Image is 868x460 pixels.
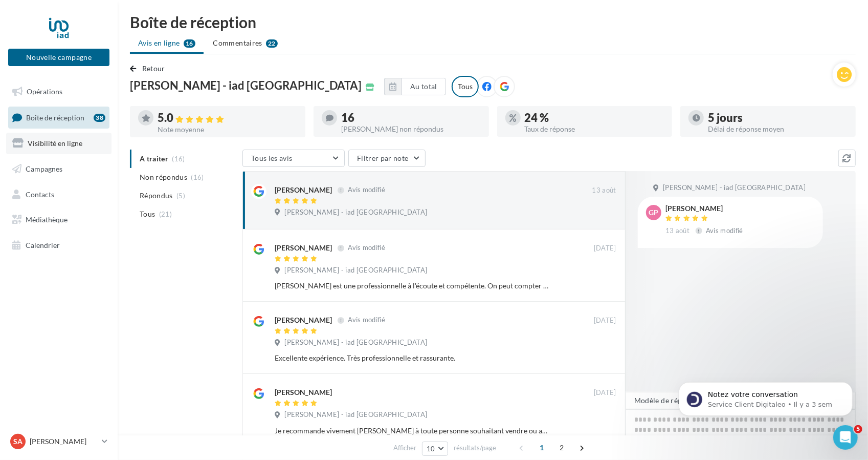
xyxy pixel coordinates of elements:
[6,209,112,231] a: Médiathèque
[706,226,743,235] span: Avis modifié
[30,436,98,447] p: [PERSON_NAME]
[8,432,109,451] a: SA [PERSON_NAME]
[242,150,345,167] button: Tous les avis
[275,243,332,253] div: [PERSON_NAME]
[525,112,664,123] div: 24 %
[266,39,278,48] div: 22
[348,316,385,324] span: Avis modifié
[348,244,385,252] span: Avis modifié
[140,209,155,219] span: Tous
[28,139,82,148] span: Visibilité en ligne
[158,126,297,133] div: Note moyenne
[6,133,112,154] a: Visibilité en ligne
[284,338,427,347] span: [PERSON_NAME] - iad [GEOGRAPHIC_DATA]
[26,190,54,198] span: Contacts
[708,126,848,133] div: Délai de réponse moyen
[554,440,570,456] span: 2
[454,443,496,453] span: résultats/page
[384,78,446,95] button: Au total
[348,186,385,194] span: Avis modifié
[8,49,109,66] button: Nouvelle campagne
[158,112,297,124] div: 5.0
[665,205,745,212] div: [PERSON_NAME]
[341,112,481,123] div: 16
[393,443,416,453] span: Afficher
[140,191,173,201] span: Répondus
[284,208,427,217] span: [PERSON_NAME] - iad [GEOGRAPHIC_DATA]
[422,442,448,456] button: 10
[6,235,112,256] a: Calendrier
[284,266,427,275] span: [PERSON_NAME] - iad [GEOGRAPHIC_DATA]
[26,215,68,224] span: Médiathèque
[534,440,550,456] span: 1
[142,64,165,73] span: Retour
[6,184,112,205] a: Contacts
[275,387,332,398] div: [PERSON_NAME]
[525,126,664,133] div: Taux de réponse
[130,80,362,91] span: [PERSON_NAME] - iad [GEOGRAPHIC_DATA]
[663,361,868,432] iframe: Intercom notifications message
[402,78,446,95] button: Au total
[708,112,848,123] div: 5 jours
[284,410,427,420] span: [PERSON_NAME] - iad [GEOGRAPHIC_DATA]
[663,183,806,193] span: [PERSON_NAME] - iad [GEOGRAPHIC_DATA]
[833,425,858,450] iframe: Intercom live chat
[348,150,426,167] button: Filtrer par note
[94,114,105,122] div: 38
[427,445,435,453] span: 10
[159,210,172,218] span: (21)
[854,425,862,433] span: 5
[275,281,550,291] div: [PERSON_NAME] est une professionnelle à l'écoute et compétente. On peut compter sur elle.
[26,164,62,173] span: Campagnes
[275,315,332,325] div: [PERSON_NAME]
[213,38,262,48] span: Commentaires
[275,353,550,363] div: Excellente expérience. Très professionnelle et rassurante.
[26,113,84,121] span: Boîte de réception
[275,426,550,436] div: Je recommande vivement [PERSON_NAME] à toute personne souhaitant vendre ou acheter un bien immobi...
[6,107,112,129] a: Boîte de réception38
[275,185,332,195] div: [PERSON_NAME]
[452,76,479,97] div: Tous
[27,87,62,96] span: Opérations
[130,62,169,75] button: Retour
[140,172,187,182] span: Non répondus
[130,14,856,30] div: Boîte de réception
[191,173,204,181] span: (16)
[13,436,23,447] span: SA
[26,241,60,249] span: Calendrier
[176,192,185,200] span: (5)
[341,126,481,133] div: [PERSON_NAME] non répondus
[594,316,616,325] span: [DATE]
[626,392,715,409] button: Modèle de réponse
[251,154,293,162] span: Tous les avis
[594,388,616,398] span: [DATE]
[592,186,616,195] span: 13 août
[649,207,659,218] span: gp
[6,81,112,102] a: Opérations
[665,226,689,236] span: 13 août
[594,244,616,253] span: [DATE]
[6,158,112,180] a: Campagnes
